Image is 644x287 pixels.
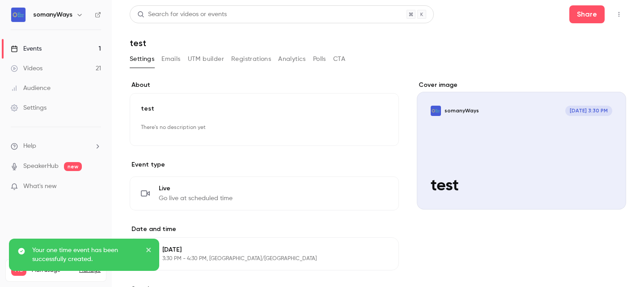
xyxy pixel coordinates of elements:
[23,141,36,151] span: Help
[161,52,180,66] button: Emails
[23,182,57,191] span: What's new
[162,255,352,262] p: 3:30 PM - 4:30 PM, [GEOGRAPHIC_DATA]/[GEOGRAPHIC_DATA]
[130,81,399,90] label: About
[130,52,154,66] button: Settings
[417,81,626,90] label: Cover image
[159,194,233,203] span: Go live at scheduled time
[11,64,42,73] div: Videos
[333,52,345,66] button: CTA
[569,5,605,23] button: Share
[130,225,399,234] label: Date and time
[162,245,352,254] p: [DATE]
[278,52,306,66] button: Analytics
[23,162,59,171] a: SpeakerHub
[188,52,224,66] button: UTM builder
[64,162,82,171] span: new
[32,246,140,264] p: Your one time event has been successfully created.
[11,8,25,22] img: somanyWays
[141,104,388,113] p: test
[231,52,271,66] button: Registrations
[11,141,101,151] li: help-dropdown-opener
[141,120,388,135] p: There's no description yet
[33,10,72,19] h6: somanyWays
[130,160,399,169] p: Event type
[130,38,626,48] h1: test
[137,10,227,19] div: Search for videos or events
[313,52,326,66] button: Polls
[11,44,42,53] div: Events
[11,103,47,112] div: Settings
[159,184,233,193] span: Live
[417,81,626,210] section: Cover image
[90,183,101,191] iframe: Noticeable Trigger
[146,246,152,257] button: close
[11,84,51,93] div: Audience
